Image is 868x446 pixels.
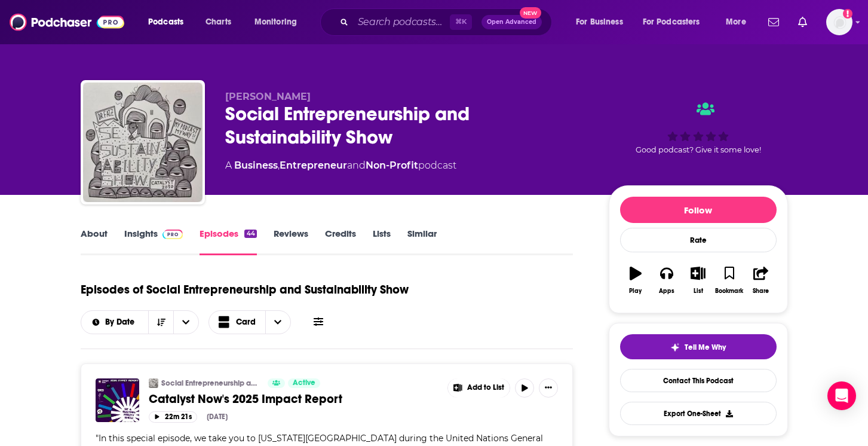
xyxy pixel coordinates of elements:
button: Follow [620,197,777,223]
a: Show notifications dropdown [763,12,784,32]
span: , [278,160,280,171]
button: Play [620,259,651,302]
div: [DATE] [207,413,228,421]
span: For Podcasters [643,14,700,30]
span: By Date [105,318,139,326]
img: Social Entrepreneurship and Sustainability Show [83,83,203,202]
div: A podcast [225,158,456,173]
a: Active [288,378,320,388]
button: Choose View [208,310,291,334]
span: Catalyst Now's 2025 Impact Report [149,392,342,407]
a: Credits [325,228,356,255]
span: Active [293,377,315,389]
span: Good podcast? Give it some love! [636,145,761,154]
span: New [520,7,541,19]
a: InsightsPodchaser Pro [124,228,183,255]
button: open menu [140,13,199,32]
h2: Choose List sort [81,310,200,334]
a: Show notifications dropdown [793,12,812,32]
span: For Business [576,14,623,30]
a: About [81,228,108,255]
img: tell me why sparkle [670,343,680,352]
span: Logged in as khanusik [826,9,852,35]
div: Good podcast? Give it some love! [609,91,788,165]
button: open menu [173,311,198,334]
a: Reviews [274,228,308,255]
div: Share [753,288,769,295]
div: 44 [244,230,256,238]
button: open menu [635,13,717,32]
a: Business [234,160,278,171]
a: Episodes44 [200,228,256,255]
button: List [682,259,713,302]
button: open menu [246,13,312,32]
div: Bookmark [715,288,743,295]
input: Search podcasts, credits, & more... [353,13,450,32]
span: Monitoring [254,14,297,30]
button: Sort Direction [148,311,173,334]
a: Entrepreneur [280,160,347,171]
a: Catalyst Now's 2025 Impact Report [149,392,439,407]
button: tell me why sparkleTell Me Why [620,334,777,359]
span: Card [236,318,256,326]
span: ⌘ K [450,14,472,30]
button: open menu [81,318,149,326]
div: Apps [659,288,674,295]
div: Open Intercom Messenger [827,381,856,410]
img: User Profile [826,9,852,35]
span: Tell Me Why [685,343,726,352]
div: Search podcasts, credits, & more... [332,8,563,36]
span: Add to List [467,383,504,392]
span: Open Advanced [487,19,536,25]
span: More [726,14,746,30]
a: Lists [373,228,391,255]
img: Catalyst Now's 2025 Impact Report [96,378,139,422]
button: Show More Button [539,378,558,398]
button: Export One-Sheet [620,402,777,425]
button: Show profile menu [826,9,852,35]
a: Social Entrepreneurship and Sustainability Show [161,378,260,388]
div: List [694,288,703,295]
img: Podchaser Pro [162,230,183,239]
button: open menu [717,13,761,32]
a: Contact This Podcast [620,369,777,392]
svg: Add a profile image [843,9,852,19]
a: Similar [407,228,437,255]
a: Charts [198,13,238,32]
button: Share [745,259,776,302]
a: Non-Profit [366,160,418,171]
button: open menu [568,13,638,32]
button: 22m 21s [149,411,197,423]
span: and [347,160,366,171]
div: Play [629,288,642,295]
span: Podcasts [148,14,183,30]
img: Social Entrepreneurship and Sustainability Show [149,378,158,388]
button: Bookmark [714,259,745,302]
div: Rate [620,228,777,252]
button: Show More Button [448,378,510,398]
button: Open AdvancedNew [481,15,542,29]
button: Apps [651,259,682,302]
h1: Episodes of Social Entrepreneurship and Sustainability Show [81,282,409,297]
img: Podchaser - Follow, Share and Rate Podcasts [10,11,124,33]
span: [PERSON_NAME] [225,91,311,102]
span: Charts [206,14,231,30]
